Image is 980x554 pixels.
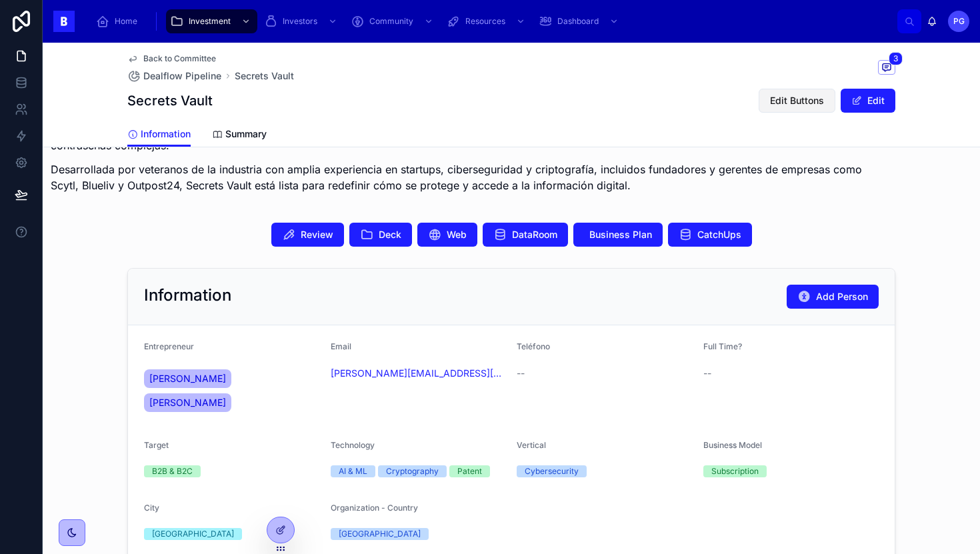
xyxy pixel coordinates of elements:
[149,372,226,385] span: [PERSON_NAME]
[483,223,568,247] button: DataRoom
[144,285,231,306] h2: Information
[535,9,625,33] a: Dashboard
[51,161,872,193] p: Desarrollada por veteranos de la industria con amplia experiencia en startups, ciberseguridad y c...
[283,16,317,27] span: Investors
[85,7,897,36] div: scrollable content
[525,465,579,477] div: Cybersecurity
[573,223,663,247] button: Business Plan
[152,528,234,540] div: [GEOGRAPHIC_DATA]
[127,91,213,110] h1: Secrets Vault
[152,465,193,477] div: B2B & B2C
[517,341,550,351] span: Teléfono
[339,528,421,540] div: [GEOGRAPHIC_DATA]
[143,53,216,64] span: Back to Committee
[759,89,835,113] button: Edit Buttons
[386,465,439,477] div: Cryptography
[141,127,191,141] span: Information
[347,9,440,33] a: Community
[53,11,75,32] img: App logo
[271,223,344,247] button: Review
[512,228,557,241] span: DataRoom
[331,367,507,380] a: [PERSON_NAME][EMAIL_ADDRESS][DOMAIN_NAME]
[816,290,868,303] span: Add Person
[953,16,965,27] span: PG
[143,69,221,83] span: Dealflow Pipeline
[212,122,267,149] a: Summary
[349,223,412,247] button: Deck
[878,60,895,77] button: 3
[301,228,333,241] span: Review
[369,16,413,27] span: Community
[787,285,879,309] button: Add Person
[144,393,231,412] a: [PERSON_NAME]
[711,465,759,477] div: Subscription
[703,440,762,450] span: Business Model
[443,9,532,33] a: Resources
[517,367,525,380] span: --
[127,53,216,64] a: Back to Committee
[889,52,903,65] span: 3
[517,440,546,450] span: Vertical
[770,94,824,107] span: Edit Buttons
[331,440,375,450] span: Technology
[331,503,418,513] span: Organization - Country
[379,228,401,241] span: Deck
[331,341,351,351] span: Email
[417,223,477,247] button: Web
[144,503,159,513] span: City
[557,16,599,27] span: Dashboard
[703,341,742,351] span: Full Time?
[339,465,367,477] div: AI & ML
[225,127,267,141] span: Summary
[589,228,652,241] span: Business Plan
[697,228,741,241] span: CatchUps
[235,69,294,83] a: Secrets Vault
[841,89,895,113] button: Edit
[144,341,194,351] span: Entrepreneur
[127,122,191,147] a: Information
[92,9,147,33] a: Home
[260,9,344,33] a: Investors
[703,367,711,380] span: --
[127,69,221,83] a: Dealflow Pipeline
[144,369,231,388] a: [PERSON_NAME]
[144,440,169,450] span: Target
[166,9,257,33] a: Investment
[668,223,752,247] button: CatchUps
[457,465,482,477] div: Patent
[149,396,226,409] span: [PERSON_NAME]
[465,16,505,27] span: Resources
[447,228,467,241] span: Web
[189,16,231,27] span: Investment
[115,16,137,27] span: Home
